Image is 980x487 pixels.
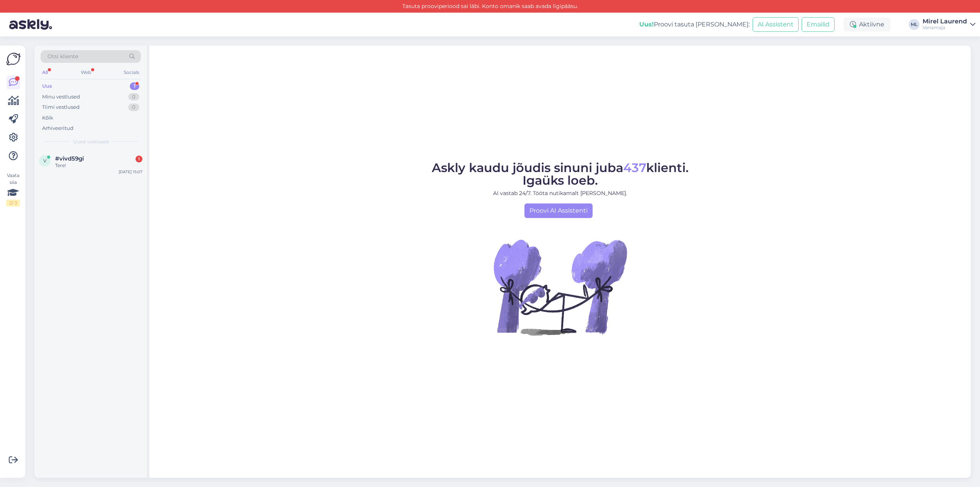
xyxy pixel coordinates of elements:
img: Askly Logo [6,52,21,66]
div: 1 [136,156,142,162]
div: Tiimi vestlused [42,103,80,111]
div: ML [909,19,920,30]
p: AI vastab 24/7. Tööta nutikamalt [PERSON_NAME]. [432,189,689,197]
div: All [41,67,49,77]
div: Arhiveeritud [42,125,73,132]
div: 0 [128,93,139,101]
b: Uus! [639,21,654,28]
div: Web [79,67,93,77]
div: Tere! [55,162,142,169]
div: Proovi tasuta [PERSON_NAME]: [639,20,750,29]
div: Mirel Laurend [923,18,967,25]
div: Socials [122,67,141,77]
div: 2 / 3 [6,200,20,207]
span: v [43,158,46,164]
span: #vivd59gi [55,155,84,162]
div: 0 [128,103,139,111]
button: Emailid [802,17,835,32]
span: Askly kaudu jõudis sinuni juba klienti. Igaüks loeb. [432,160,689,188]
span: Otsi kliente [47,52,78,61]
button: AI Assistent [753,17,799,32]
a: Proovi AI Assistenti [524,203,593,218]
span: Uued vestlused [73,138,109,145]
div: Aktiivne [844,18,890,31]
div: Minu vestlused [42,93,80,101]
div: [DATE] 15:07 [119,169,142,175]
span: 437 [623,160,646,175]
div: Uus [42,82,52,90]
div: Vaata siia [6,172,20,207]
img: No Chat active [491,218,629,356]
div: Vanamaja [923,25,967,31]
div: Kõik [42,114,53,122]
a: Mirel LaurendVanamaja [923,18,975,31]
div: 1 [130,82,139,90]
